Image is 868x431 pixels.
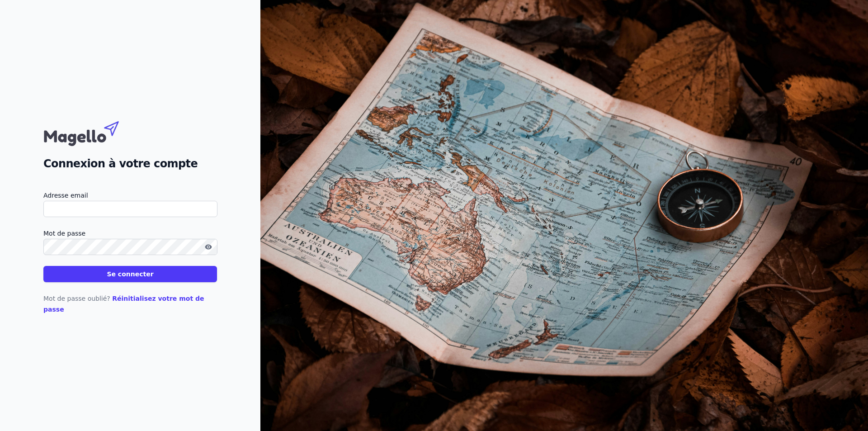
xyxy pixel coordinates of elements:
[43,228,217,239] label: Mot de passe
[43,156,217,172] h2: Connexion à votre compte
[43,117,138,148] img: Magello
[43,190,217,201] label: Adresse email
[43,293,217,315] p: Mot de passe oublié?
[43,295,204,313] a: Réinitialisez votre mot de passe
[43,266,217,282] button: Se connecter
